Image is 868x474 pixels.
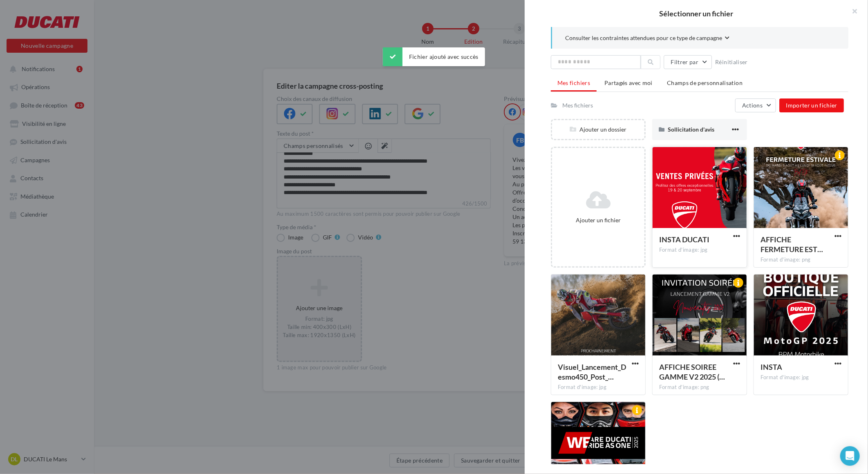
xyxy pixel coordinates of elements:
div: Ajouter un fichier [555,216,641,224]
div: Fichier ajouté avec succès [383,47,485,66]
button: Consulter les contraintes attendues pour ce type de campagne [565,34,729,44]
div: Format d'image: jpg [659,246,740,254]
span: Sollicitation d'avis [668,126,714,133]
span: Visuel_Lancement_Desmo450_Post_V1 [558,362,626,381]
span: Consulter les contraintes attendues pour ce type de campagne [565,34,722,42]
span: Partagés avec moi [604,79,653,86]
div: Format d'image: png [761,256,841,264]
span: Actions [742,102,763,109]
div: Open Intercom Messenger [840,446,860,466]
span: Importer un fichier [786,102,837,109]
h2: Sélectionner un fichier [538,10,855,17]
span: INSTA [761,362,782,371]
span: INSTA DUCATI [659,235,709,244]
button: Réinitialiser [712,57,751,67]
button: Filtrer par [664,55,712,69]
span: Mes fichiers [557,79,590,86]
div: Ajouter un dossier [552,125,644,134]
span: Champs de personnalisation [667,79,743,86]
span: AFFICHE SOIREE GAMME V2 2025 (Publication Instagram (45)) (2) [659,362,725,381]
div: Format d'image: png [659,384,740,391]
button: Actions [735,98,776,112]
span: AFFICHE FERMETURE ESTIVALE (2) [761,235,823,254]
div: Format d'image: jpg [761,374,841,381]
div: Format d'image: jpg [558,384,639,391]
button: Importer un fichier [779,98,844,112]
div: Mes fichiers [562,101,593,110]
